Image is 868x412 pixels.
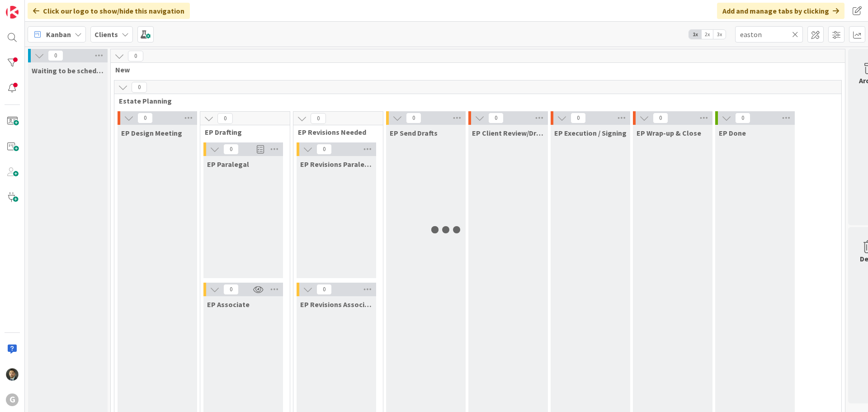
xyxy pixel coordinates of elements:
span: EP Revisions Associate [300,300,373,309]
span: 0 [406,113,421,123]
span: 3x [713,30,726,39]
span: 0 [311,113,326,124]
input: Quick Filter... [735,26,803,43]
span: Kanban [46,29,71,40]
span: 0 [132,82,147,93]
span: 0 [316,284,332,295]
span: EP Execution / Signing [554,128,627,137]
span: 0 [217,113,233,124]
span: New [115,65,834,74]
span: 0 [316,144,332,155]
span: EP Wrap-up & Close [637,128,701,137]
span: 1x [689,30,701,39]
span: 0 [223,144,239,155]
span: 0 [137,113,153,123]
img: CG [6,368,19,381]
span: EP Associate [207,300,250,309]
span: 0 [128,51,143,62]
span: EP Send Drafts [390,128,438,137]
span: 0 [735,113,750,123]
div: Add and manage tabs by clicking [717,3,844,19]
span: Waiting to be scheduled [32,66,104,75]
span: 0 [653,113,668,123]
span: 0 [571,113,586,123]
span: EP Drafting [205,128,278,137]
span: 0 [48,50,63,61]
span: 0 [488,113,504,123]
span: 2x [701,30,713,39]
span: EP Done [719,128,746,137]
span: EP Revisions Needed [298,128,372,137]
span: EP Paralegal [207,160,249,169]
span: Estate Planning [119,96,830,105]
div: Click our logo to show/hide this navigation [28,3,190,19]
span: EP Revisions Paralegal [300,160,373,169]
span: EP Design Meeting [121,128,182,137]
div: G [6,393,19,406]
img: Visit kanbanzone.com [6,6,19,19]
span: EP Client Review/Draft Review Meeting [472,128,544,137]
span: 0 [223,284,239,295]
b: Clients [94,30,118,39]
